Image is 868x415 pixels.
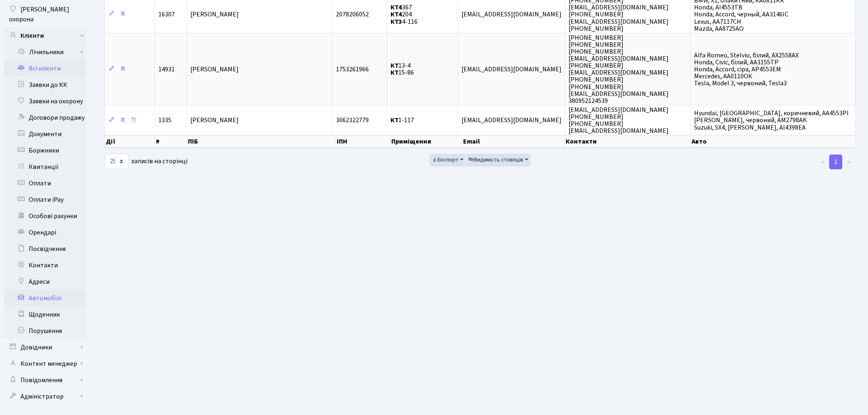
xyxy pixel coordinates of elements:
th: Авто [691,135,856,148]
span: [PERSON_NAME] [190,65,239,74]
a: Оплати [4,175,86,192]
th: Email [462,135,565,148]
a: Повідомлення [4,372,86,388]
label: записів на сторінці [105,154,187,169]
span: 2078206052 [336,10,369,19]
a: Контакти [4,257,86,274]
a: Контент менеджер [4,356,86,372]
span: [EMAIL_ADDRESS][DOMAIN_NAME] [461,65,562,74]
span: Експорт [432,156,459,164]
span: [EMAIL_ADDRESS][DOMAIN_NAME] [461,10,562,19]
span: 14931 [158,65,175,74]
a: Заявки до КК [4,77,86,93]
b: КТ [391,116,399,125]
span: Hyundai, [GEOGRAPHIC_DATA], коричневий, AA4553PI [PERSON_NAME], червоний, AM2798AK Suzuki, SX4, [... [694,109,849,132]
th: # [155,135,187,148]
span: [PHONE_NUMBER] [PHONE_NUMBER] [PHONE_NUMBER] [EMAIL_ADDRESS][DOMAIN_NAME] [PHONE_NUMBER] [EMAIL_A... [569,33,669,105]
span: 3062322779 [336,116,369,125]
a: Заявки на охорону [4,93,86,109]
a: Довідники [4,339,86,356]
button: Видимість стовпців [466,154,530,166]
span: 16307 [158,10,175,19]
span: Alfa Romeo, Stelvio, білий, АХ2558АХ Honda, Civic, білий, АА3155ТР Honda, Accord, cipa, АР4553ЕМ ... [694,51,799,88]
th: Контакти [565,135,691,148]
a: Оплати iPay [4,192,86,208]
a: Договори продажу [4,109,86,126]
span: 1753261966 [336,65,369,74]
select: записів на сторінці [105,154,128,169]
span: 1-117 [391,116,414,125]
a: Лічильники [9,44,86,60]
th: Приміщення [391,135,462,148]
span: [EMAIL_ADDRESS][DOMAIN_NAME] [461,116,562,125]
a: Щоденник [4,306,86,323]
span: [EMAIL_ADDRESS][DOMAIN_NAME] [PHONE_NUMBER] [PHONE_NUMBER] [EMAIL_ADDRESS][DOMAIN_NAME] [569,105,669,135]
span: [PERSON_NAME] [190,10,239,19]
th: ІПН [336,135,391,148]
span: Видимість стовпців [468,156,523,164]
b: КТ3 [391,17,402,26]
a: 1 [829,155,843,169]
a: Документи [4,126,86,142]
a: Боржники [4,142,86,159]
span: 1335 [158,116,171,125]
a: Особові рахунки [4,208,86,224]
span: 13-4 15-86 [391,61,414,77]
a: Клієнти [4,27,86,44]
a: Порушення [4,323,86,339]
span: [PERSON_NAME] [190,116,239,125]
span: 367 204 4-116 [391,3,418,26]
b: КТ [391,61,399,70]
b: КТ [391,68,399,77]
th: Дії [105,135,155,148]
a: Адміністратор [4,388,86,405]
button: Експорт [430,154,466,166]
a: Посвідчення [4,241,86,257]
a: Орендарі [4,224,86,241]
a: [PERSON_NAME] охорона [4,1,86,27]
b: КТ4 [391,3,402,12]
a: Квитанції [4,159,86,175]
a: Всі клієнти [4,60,86,77]
th: ПІБ [187,135,336,148]
a: Автомобілі [4,290,86,306]
a: Адреси [4,274,86,290]
b: КТ4 [391,10,402,19]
